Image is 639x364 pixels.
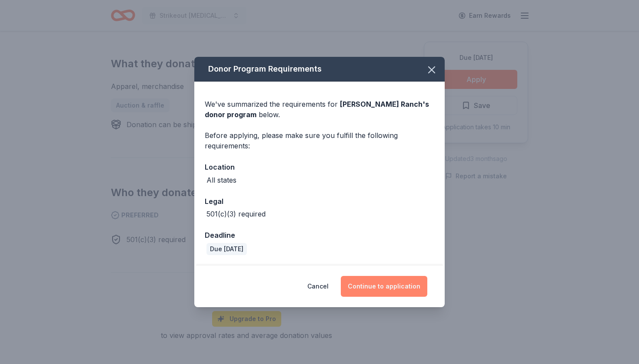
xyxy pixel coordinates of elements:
button: Continue to application [341,276,427,297]
div: 501(c)(3) required [206,209,266,219]
div: Legal [205,196,434,207]
div: All states [206,175,236,185]
div: Location [205,161,434,173]
button: Cancel [307,276,329,297]
div: Before applying, please make sure you fulfill the following requirements: [205,130,434,151]
div: Due [DATE] [206,243,247,255]
div: We've summarized the requirements for below. [205,99,434,120]
div: Deadline [205,230,434,241]
div: Donor Program Requirements [194,57,445,82]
